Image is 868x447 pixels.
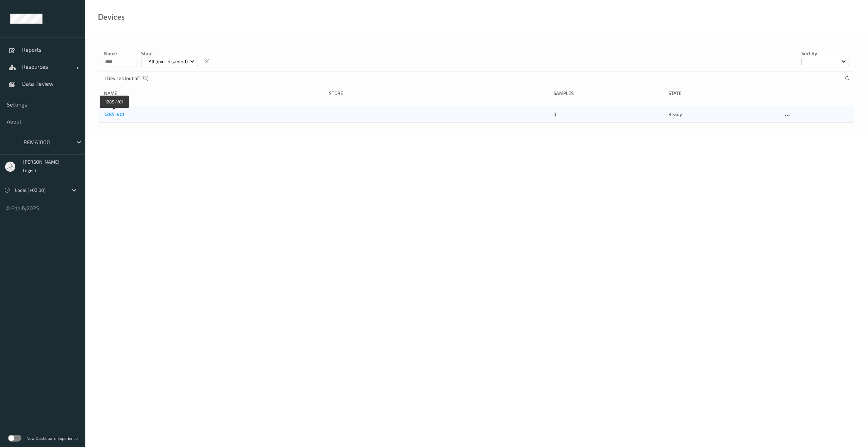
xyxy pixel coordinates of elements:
p: State [141,50,198,57]
div: Devices [98,14,125,20]
div: State [668,90,778,97]
div: Name [104,90,324,97]
a: 1285-V01 [104,111,124,117]
div: 0 [553,111,663,118]
div: Store [329,90,549,97]
p: 1 Devices (out of 175) [104,75,155,82]
p: Name [104,50,137,57]
p: Sort by [801,50,849,57]
div: Samples [553,90,663,97]
p: All (excl. disabled) [146,58,190,65]
p: ready [668,111,778,118]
